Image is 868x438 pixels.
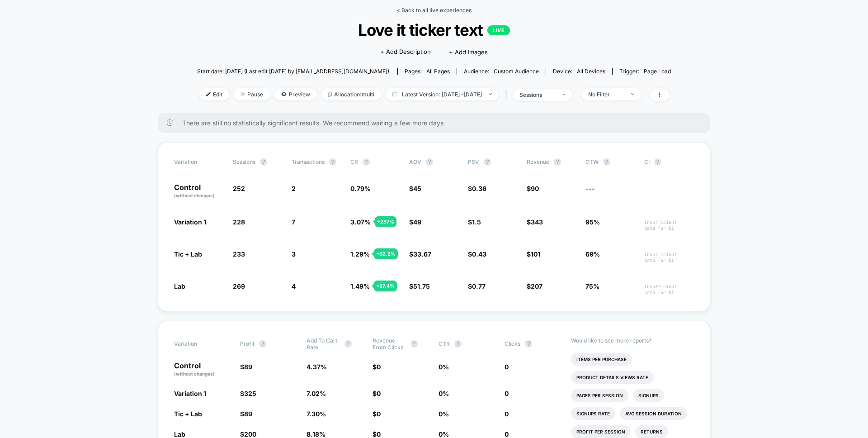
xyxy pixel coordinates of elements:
span: Lab [174,282,185,290]
span: Love it ticker text [221,20,647,39]
li: Signups Rate [571,407,615,420]
button: ? [654,158,661,166]
span: $ [240,390,256,397]
button: ? [603,158,610,166]
span: 51.75 [413,282,430,290]
li: Returns [635,425,668,438]
span: Edit [199,88,229,100]
span: 0.43 [472,250,486,258]
button: ? [344,340,352,348]
span: $ [240,410,252,418]
span: CTR [439,340,450,347]
span: 3 [292,250,296,258]
span: 325 [244,390,256,397]
span: CR [350,158,358,165]
span: 0 % [439,410,449,418]
span: Clicks [505,340,520,347]
span: Profit [240,340,255,347]
span: Add To Cart Rate [307,337,340,351]
span: 75% [585,282,599,290]
span: all devices [577,68,605,75]
button: ? [454,340,462,348]
span: 0 [505,430,509,438]
span: $ [527,185,539,192]
span: 45 [413,185,421,192]
span: Variation 1 [174,390,206,397]
span: | [503,88,513,101]
span: There are still no statistically significant results. We recommend waiting a few more days [182,119,692,127]
a: < Back to all live experiences [396,7,472,14]
span: 4 [292,282,296,290]
img: end [241,92,245,96]
span: 233 [233,250,245,258]
span: $ [240,430,256,438]
span: $ [373,390,381,397]
p: LIVE [487,25,510,35]
span: $ [527,218,543,226]
span: 0.36 [472,185,486,192]
span: Pause [234,88,270,100]
span: 7.30 % [307,410,326,418]
button: ? [260,158,267,166]
span: 95% [585,218,600,226]
span: 0 [377,430,381,438]
span: 69% [585,250,600,258]
button: ? [259,340,266,348]
span: Insufficient data for CI [644,284,694,295]
li: Product Details Views Rate [571,371,654,384]
span: Sessions [233,158,255,165]
span: Tic + Lab [174,250,202,258]
span: 252 [233,185,245,192]
button: ? [426,158,433,166]
button: ? [410,340,418,348]
span: 101 [531,250,540,258]
span: 0 [505,363,509,371]
span: Transactions [292,158,325,165]
p: Control [174,184,224,199]
span: Start date: [DATE] (Last edit [DATE] by [EMAIL_ADDRESS][DOMAIN_NAME]) [197,68,389,75]
span: Tic + Lab [174,410,202,418]
span: Preview [274,88,317,100]
span: 0 [377,363,381,371]
span: Custom Audience [494,68,539,75]
p: Would like to see more reports? [571,337,694,344]
span: 33.67 [413,250,431,258]
span: Revenue From Clicks [373,337,406,351]
span: $ [409,185,421,192]
span: 228 [233,218,245,226]
span: + Add Images [449,48,488,56]
button: ? [363,158,370,166]
span: $ [240,363,252,371]
span: Variation 1 [174,218,206,226]
span: $ [468,185,486,192]
span: 0 [377,410,381,418]
span: (without changes) [174,371,215,376]
span: 89 [244,410,252,418]
li: Profit Per Session [571,425,631,438]
span: $ [409,282,430,290]
img: rebalance [328,92,332,97]
span: 90 [531,185,539,192]
div: sessions [519,91,556,98]
span: CI [644,158,694,166]
span: 0.79 % [350,185,371,192]
span: Latest Version: [DATE] - [DATE] [386,88,499,100]
span: Lab [174,430,185,438]
span: 343 [531,218,543,226]
span: AOV [409,158,421,165]
button: ? [329,158,336,166]
span: 7 [292,218,295,226]
span: Variation [174,158,224,166]
span: OTW [585,158,635,166]
div: + 62.2 % [374,248,398,259]
span: 1.29 % [350,250,370,258]
span: 49 [413,218,421,226]
li: Pages Per Session [571,389,628,402]
span: 200 [244,430,256,438]
span: $ [409,218,421,226]
span: 0 [505,390,509,397]
span: 8.18 % [307,430,325,438]
span: 1.49 % [350,282,370,290]
span: $ [468,250,486,258]
img: end [562,94,566,95]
